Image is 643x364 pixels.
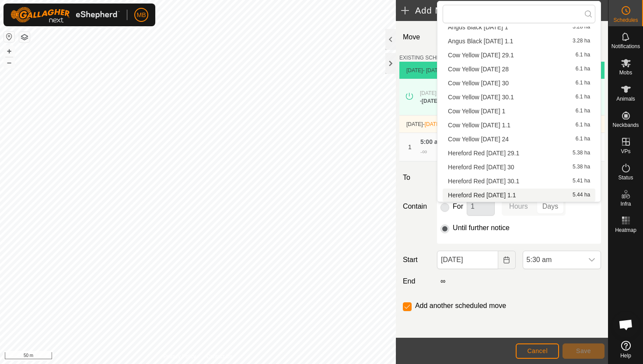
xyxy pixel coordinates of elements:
[443,91,595,104] li: Cow Yellow Tuesday 30.1
[425,121,441,127] span: [DATE]
[527,347,548,354] span: Cancel
[163,353,196,360] a: Privacy Policy
[612,122,639,128] span: Neckbands
[516,343,559,359] button: Cancel
[137,10,146,20] span: MB
[448,80,509,86] span: Cow Yellow [DATE] 30
[448,94,514,100] span: Cow Yellow [DATE] 30.1
[420,97,460,105] div: -
[448,66,509,72] span: Cow Yellow [DATE] 28
[448,136,509,142] span: Cow Yellow [DATE] 24
[399,54,458,62] label: EXISTING SCHEDULES
[576,108,590,114] span: 6.1 ha
[4,46,14,56] button: +
[443,77,595,90] li: Cow Yellow Tuesday 30
[399,255,433,265] label: Start
[576,122,590,128] span: 6.1 ha
[448,38,513,44] span: Angus Black [DATE] 1.1
[19,32,30,42] button: Map Layers
[613,311,639,338] div: Open chat
[443,35,595,48] li: Angus Black Wednesday 1.1
[576,347,591,354] span: Save
[420,90,457,96] span: [DATE] 3:00 pm
[498,251,516,269] button: Choose Date
[563,343,605,359] button: Save
[443,63,595,76] li: Cow Yellow Thursday 28
[4,57,14,68] button: –
[583,251,601,269] div: dropdown trigger
[573,178,590,184] span: 5.41 ha
[399,276,433,287] label: End
[573,192,590,198] span: 5.44 ha
[422,98,460,104] span: [DATE] 5:00 am
[420,138,443,145] span: 5:00 am
[422,148,427,155] span: ∞
[448,52,514,58] span: Cow Yellow [DATE] 29.1
[448,24,508,30] span: Angus Black [DATE] 1
[4,31,14,42] button: Reset Map
[576,136,590,142] span: 6.1 ha
[443,175,595,188] li: Hereford Red Tuesday 30.1
[573,38,590,44] span: 3.28 ha
[443,119,595,132] li: Cow Yellow Wednesday 1.1
[573,24,590,30] span: 3.28 ha
[399,168,433,187] label: To
[437,277,449,285] label: ∞
[453,224,510,231] label: Until further notice
[443,105,595,118] li: Cow Yellow Wednesday 1
[576,94,590,100] span: 6.1 ha
[443,21,595,34] li: Angus Black Wednesday 1
[619,70,632,75] span: Mobs
[613,17,638,23] span: Schedules
[618,175,633,180] span: Status
[423,67,443,73] span: - [DATE]
[399,28,433,47] label: Move
[415,302,506,309] label: Add another scheduled move
[448,178,519,184] span: Hereford Red [DATE] 30.1
[523,251,583,269] span: 5:30 am
[443,189,595,202] li: Hereford Red Wednesday 1.1
[448,108,505,114] span: Cow Yellow [DATE] 1
[620,201,631,206] span: Infra
[408,143,412,150] span: 1
[443,49,595,62] li: Cow Yellow Monday 29.1
[616,96,635,101] span: Animals
[406,121,423,127] span: [DATE]
[10,7,120,23] img: Gallagher Logo
[448,164,514,170] span: Hereford Red [DATE] 30
[612,44,640,49] span: Notifications
[443,147,595,160] li: Hereford Red Monday 29.1
[206,353,232,360] a: Contact Us
[453,203,463,210] label: For
[620,353,631,358] span: Help
[420,147,427,157] div: -
[448,150,519,156] span: Hereford Red [DATE] 29.1
[401,5,564,16] h2: Add Move
[406,67,423,73] span: [DATE]
[573,150,590,156] span: 5.38 ha
[448,192,516,198] span: Hereford Red [DATE] 1.1
[576,80,590,86] span: 6.1 ha
[615,227,636,233] span: Heatmap
[573,164,590,170] span: 5.38 ha
[576,52,590,58] span: 6.1 ha
[448,122,510,128] span: Cow Yellow [DATE] 1.1
[576,66,590,72] span: 6.1 ha
[443,133,595,146] li: Cow Yellow Wednesday 24
[399,201,433,212] label: Contain
[443,161,595,174] li: Hereford Red Tuesday 30
[423,121,441,127] span: -
[621,149,630,154] span: VPs
[608,337,643,362] a: Help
